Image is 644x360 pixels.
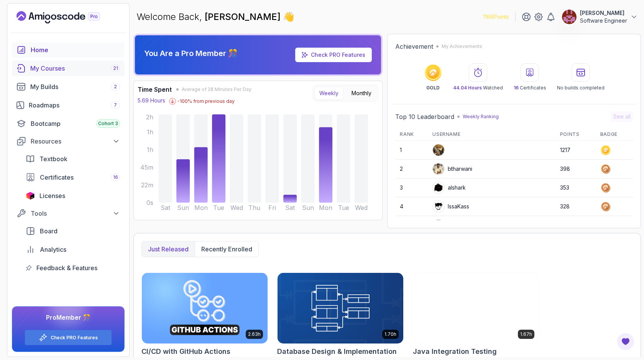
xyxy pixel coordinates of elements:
a: textbook [21,151,125,167]
span: 7 [114,102,117,108]
button: Resources [12,134,125,148]
img: Java Integration Testing card [413,273,539,343]
button: user profile image[PERSON_NAME]Software Engineer [562,9,638,25]
img: user profile image [433,201,444,212]
h2: Java Integration Testing [413,346,497,357]
tspan: Sun [302,204,314,211]
td: 353 [555,178,596,197]
td: 4 [395,197,428,216]
a: Check PRO Features [295,48,372,62]
img: user profile image [433,163,444,175]
a: Check PRO Features [51,335,98,341]
div: Roadmaps [29,101,120,110]
p: Just released [148,244,189,254]
tspan: Tue [338,204,349,211]
div: Resources [31,137,120,146]
a: roadmaps [12,97,125,113]
span: 2 [114,84,117,90]
p: No builds completed [557,85,605,91]
button: Weekly [314,87,343,100]
p: -100 % from previous day [177,98,235,104]
span: 44.04 Hours [453,85,482,91]
tspan: 1h [147,128,153,136]
img: jetbrains icon [26,192,35,200]
a: board [21,223,125,239]
a: feedback [21,260,125,276]
a: bootcamp [12,116,125,131]
tspan: 45m [140,163,153,171]
tspan: Sat [285,204,295,211]
div: Home [31,45,120,54]
img: user profile image [433,144,444,156]
span: Feedback & Features [36,263,97,272]
tspan: 22m [141,181,153,189]
a: home [12,42,125,58]
h3: Time Spent [138,85,172,94]
p: 1.70h [384,331,396,337]
td: 1 [395,141,428,160]
div: alshark [432,182,466,194]
p: Certificates [514,85,546,91]
tspan: 2h [146,113,153,121]
a: builds [12,79,125,94]
img: user profile image [562,10,577,24]
tspan: Mon [319,204,332,211]
p: Recently enrolled [201,244,252,254]
button: Open Feedback Button [616,332,635,351]
button: Just released [142,241,195,257]
div: My Builds [30,82,120,91]
span: Certificates [40,173,74,182]
tspan: Tue [213,204,224,211]
span: 16 [113,174,118,180]
button: Recently enrolled [195,241,258,257]
tspan: 1h [147,146,153,154]
th: Rank [395,128,428,141]
div: Bootcamp [31,119,120,128]
div: jvxdev [432,219,465,231]
button: Monthly [347,87,376,100]
button: Tools [12,206,125,220]
h2: Database Design & Implementation [277,346,397,357]
p: Software Engineer [580,17,627,25]
span: Textbook [39,154,67,163]
p: [PERSON_NAME] [580,9,627,17]
div: Tools [31,209,120,218]
img: user profile image [433,182,444,193]
td: 3 [395,178,428,197]
th: Points [555,128,596,141]
a: Landing page [16,11,118,23]
span: Average of 28 Minutes Per Day [182,86,251,92]
span: [PERSON_NAME] [205,11,283,22]
div: btharwani [432,163,472,175]
p: 1166 Points [483,13,509,21]
p: 5.69 Hours [138,97,165,104]
td: 328 [555,197,596,216]
div: IssaKass [432,200,469,213]
span: 16 [514,85,519,91]
span: 👋 [283,11,295,23]
button: Check PRO Features [25,330,112,345]
img: default monster avatar [433,220,444,231]
tspan: Sat [161,204,171,211]
p: Weekly Ranking [463,114,499,120]
span: Cohort 3 [98,121,118,127]
tspan: Mon [194,204,208,211]
p: 1.67h [520,331,532,337]
span: Analytics [40,245,66,254]
th: Username [428,128,555,141]
h2: Top 10 Leaderboard [395,112,454,121]
h2: CI/CD with GitHub Actions [141,346,230,357]
span: Licenses [39,191,65,200]
td: 398 [555,160,596,178]
span: Board [40,226,58,236]
tspan: Thu [248,204,260,211]
td: 1217 [555,141,596,160]
button: See all [611,111,633,122]
th: Badge [596,128,633,141]
tspan: Wed [355,204,368,211]
div: My Courses [30,64,120,73]
tspan: Wed [230,204,243,211]
td: 5 [395,216,428,235]
td: 2 [395,160,428,178]
tspan: Sun [177,204,189,211]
